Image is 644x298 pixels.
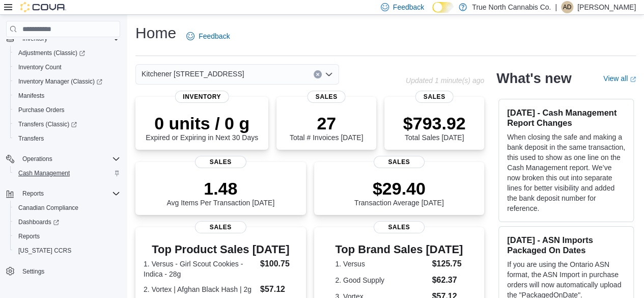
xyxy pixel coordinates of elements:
button: Open list of options [325,70,333,78]
span: Sales [195,156,246,168]
span: Adjustments (Classic) [18,49,85,57]
div: Alexander Davidd [561,1,573,13]
h3: Top Brand Sales [DATE] [335,243,463,256]
svg: External link [630,76,636,83]
a: Inventory Count [14,61,66,73]
span: Cash Management [18,169,70,177]
p: | [555,1,557,13]
h3: [DATE] - ASN Imports Packaged On Dates [507,235,625,255]
span: Sales [415,91,454,103]
span: Purchase Orders [14,104,120,116]
button: Canadian Compliance [10,201,124,215]
button: Transfers [10,131,124,146]
span: Adjustments (Classic) [14,47,120,59]
div: Transaction Average [DATE] [354,178,444,207]
span: [US_STATE] CCRS [18,247,71,255]
span: Settings [18,265,120,278]
button: Reports [18,187,48,200]
button: Clear input [314,70,322,78]
a: Transfers (Classic) [14,118,81,130]
p: 0 units / 0 g [146,113,258,133]
span: Feedback [199,31,230,41]
a: Manifests [14,90,48,102]
a: Inventory Manager (Classic) [10,74,124,89]
span: Settings [22,267,44,276]
a: Dashboards [10,215,124,229]
h3: Top Product Sales [DATE] [144,243,298,256]
img: Cova [20,2,66,12]
button: Reports [10,229,124,243]
h3: [DATE] - Cash Management Report Changes [507,107,625,128]
span: Sales [374,221,425,233]
p: 27 [290,113,363,133]
span: Transfers (Classic) [18,120,77,128]
span: AD [563,1,572,13]
span: Dashboards [14,216,120,228]
button: Reports [2,186,124,201]
dd: $57.12 [260,283,298,295]
span: Inventory Count [18,63,62,71]
span: Manifests [18,92,44,100]
a: Settings [18,265,48,278]
a: Canadian Compliance [14,202,82,214]
span: Cash Management [14,167,120,179]
span: Reports [14,230,120,242]
dt: 2. Vortex | Afghan Black Hash | 2g [144,284,256,294]
a: Dashboards [14,216,63,228]
span: Sales [307,91,346,103]
span: Manifests [14,90,120,102]
span: Dashboards [18,218,59,226]
span: Reports [22,189,44,198]
span: Transfers [14,132,120,145]
p: [PERSON_NAME] [577,1,636,13]
a: Adjustments (Classic) [10,46,124,60]
p: 1.48 [166,178,274,199]
span: Operations [22,155,52,163]
button: Operations [18,153,57,165]
span: Sales [195,221,246,233]
a: Inventory Manager (Classic) [14,75,106,88]
span: Reports [18,187,120,200]
div: Avg Items Per Transaction [DATE] [166,178,274,207]
span: Inventory Manager (Classic) [18,77,102,86]
button: Cash Management [10,166,124,180]
span: Kitchener [STREET_ADDRESS] [142,68,244,80]
button: Inventory Count [10,60,124,74]
span: Purchase Orders [18,106,65,114]
a: Cash Management [14,167,74,179]
a: Reports [14,230,44,242]
button: Settings [2,264,124,279]
button: [US_STATE] CCRS [10,243,124,258]
a: Transfers [14,132,48,145]
p: $793.92 [403,113,466,133]
dt: 2. Good Supply [335,275,428,285]
div: Total # Invoices [DATE] [290,113,363,142]
h2: What's new [496,70,571,87]
a: View allExternal link [603,74,636,83]
button: Manifests [10,89,124,103]
p: When closing the safe and making a bank deposit in the same transaction, this used to show as one... [507,132,625,213]
a: Purchase Orders [14,104,69,116]
input: Dark Mode [432,2,454,13]
p: $29.40 [354,178,444,199]
span: Transfers [18,134,44,143]
dd: $100.75 [260,258,298,270]
dt: 1. Versus [335,259,428,269]
p: Updated 1 minute(s) ago [406,76,484,85]
button: Purchase Orders [10,103,124,117]
a: [US_STATE] CCRS [14,245,75,257]
span: Canadian Compliance [14,202,120,214]
span: Inventory [175,91,229,103]
a: Transfers (Classic) [10,117,124,131]
h1: Home [135,23,176,43]
dd: $62.37 [432,274,463,286]
p: True North Cannabis Co. [472,1,551,13]
dd: $125.75 [432,258,463,270]
span: Inventory Manager (Classic) [14,75,120,88]
span: Reports [18,232,40,240]
dt: 1. Versus - Girl Scout Cookies - Indica - 28g [144,259,256,279]
span: Operations [18,153,120,165]
span: Washington CCRS [14,245,120,257]
span: Sales [374,156,425,168]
